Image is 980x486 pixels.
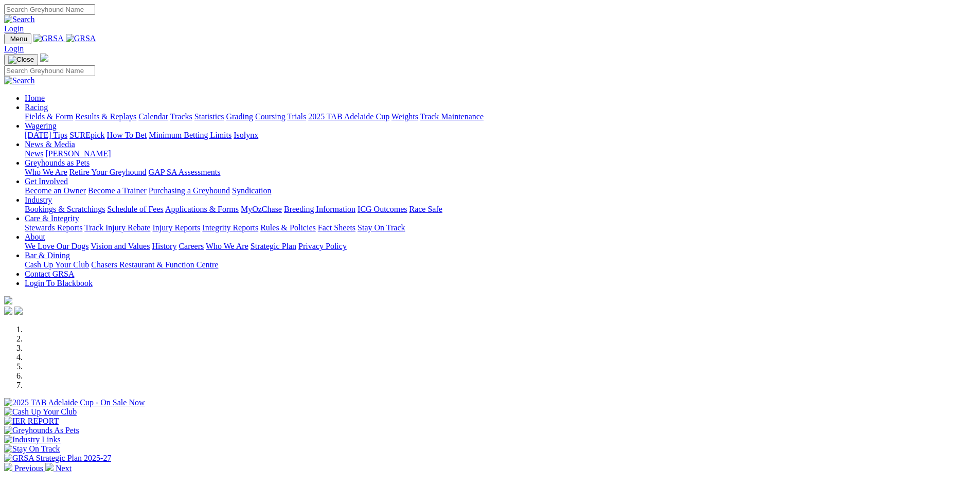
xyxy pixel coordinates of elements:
[45,463,54,471] img: chevron-right-pager-white.svg
[107,205,163,213] a: Schedule of Fees
[25,186,976,195] div: Get Involved
[8,56,34,64] img: Close
[4,15,35,24] img: Search
[25,131,976,140] div: Wagering
[4,65,95,76] input: Search
[25,223,82,232] a: Stewards Reports
[40,53,48,62] img: logo-grsa-white.png
[25,94,45,102] a: Home
[358,205,407,213] a: ICG Outcomes
[25,131,67,139] a: [DATE] Tips
[75,112,136,121] a: Results & Replays
[69,131,104,139] a: SUREpick
[4,398,145,407] img: 2025 TAB Adelaide Cup - On Sale Now
[4,454,111,463] img: GRSA Strategic Plan 2025-27
[25,112,976,121] div: Racing
[149,131,231,139] a: Minimum Betting Limits
[149,186,230,195] a: Purchasing a Greyhound
[25,205,105,213] a: Bookings & Scratchings
[107,131,147,139] a: How To Bet
[25,112,73,121] a: Fields & Form
[251,242,296,250] a: Strategic Plan
[25,186,86,195] a: Become an Owner
[25,232,45,241] a: About
[165,205,239,213] a: Applications & Forms
[25,168,67,176] a: Who We Are
[69,168,147,176] a: Retire Your Greyhound
[25,260,89,269] a: Cash Up Your Club
[4,407,77,417] img: Cash Up Your Club
[25,121,57,130] a: Wagering
[25,223,976,232] div: Care & Integrity
[284,205,355,213] a: Breeding Information
[33,34,64,43] img: GRSA
[10,35,27,43] span: Menu
[25,149,43,158] a: News
[358,223,405,232] a: Stay On Track
[4,463,12,471] img: chevron-left-pager-white.svg
[25,242,976,251] div: About
[260,223,316,232] a: Rules & Policies
[234,131,258,139] a: Isolynx
[287,112,306,121] a: Trials
[4,426,79,435] img: Greyhounds As Pets
[4,444,60,454] img: Stay On Track
[25,260,976,269] div: Bar & Dining
[4,54,38,65] button: Toggle navigation
[308,112,389,121] a: 2025 TAB Adelaide Cup
[4,33,31,44] button: Toggle navigation
[25,195,52,204] a: Industry
[4,76,35,85] img: Search
[25,103,48,112] a: Racing
[56,464,72,473] span: Next
[25,214,79,223] a: Care & Integrity
[152,223,200,232] a: Injury Reports
[91,242,150,250] a: Vision and Values
[138,112,168,121] a: Calendar
[25,205,976,214] div: Industry
[25,140,75,149] a: News & Media
[25,251,70,260] a: Bar & Dining
[4,4,95,15] input: Search
[170,112,192,121] a: Tracks
[25,168,976,177] div: Greyhounds as Pets
[84,223,150,232] a: Track Injury Rebate
[420,112,484,121] a: Track Maintenance
[45,149,111,158] a: [PERSON_NAME]
[149,168,221,176] a: GAP SA Assessments
[194,112,224,121] a: Statistics
[25,149,976,158] div: News & Media
[206,242,248,250] a: Who We Are
[298,242,347,250] a: Privacy Policy
[14,307,23,315] img: twitter.svg
[391,112,418,121] a: Weights
[226,112,253,121] a: Grading
[25,158,90,167] a: Greyhounds as Pets
[409,205,442,213] a: Race Safe
[179,242,204,250] a: Careers
[66,34,96,43] img: GRSA
[241,205,282,213] a: MyOzChase
[4,296,12,304] img: logo-grsa-white.png
[4,307,12,315] img: facebook.svg
[4,44,24,53] a: Login
[25,177,68,186] a: Get Involved
[202,223,258,232] a: Integrity Reports
[45,464,72,473] a: Next
[4,24,24,33] a: Login
[152,242,176,250] a: History
[4,417,59,426] img: IER REPORT
[255,112,286,121] a: Coursing
[91,260,218,269] a: Chasers Restaurant & Function Centre
[25,279,93,287] a: Login To Blackbook
[25,269,74,278] a: Contact GRSA
[232,186,271,195] a: Syndication
[4,464,45,473] a: Previous
[14,464,43,473] span: Previous
[4,435,61,444] img: Industry Links
[318,223,355,232] a: Fact Sheets
[25,242,88,250] a: We Love Our Dogs
[88,186,147,195] a: Become a Trainer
